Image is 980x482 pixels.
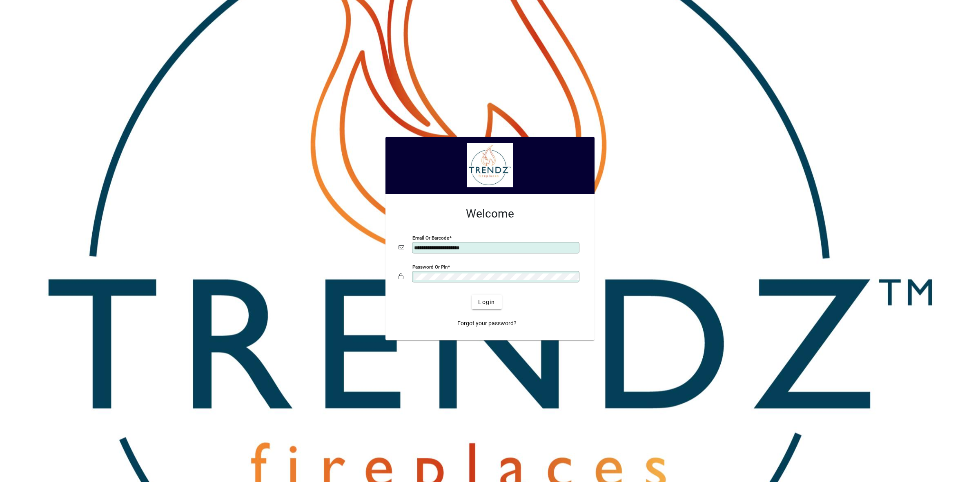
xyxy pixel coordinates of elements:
a: Forgot your password? [454,316,520,331]
mat-label: Password or Pin [412,264,448,270]
span: Forgot your password? [457,319,517,328]
h2: Welcome [399,207,581,221]
button: Login [472,295,501,309]
mat-label: Email or Barcode [412,235,449,241]
span: Login [478,298,495,307]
